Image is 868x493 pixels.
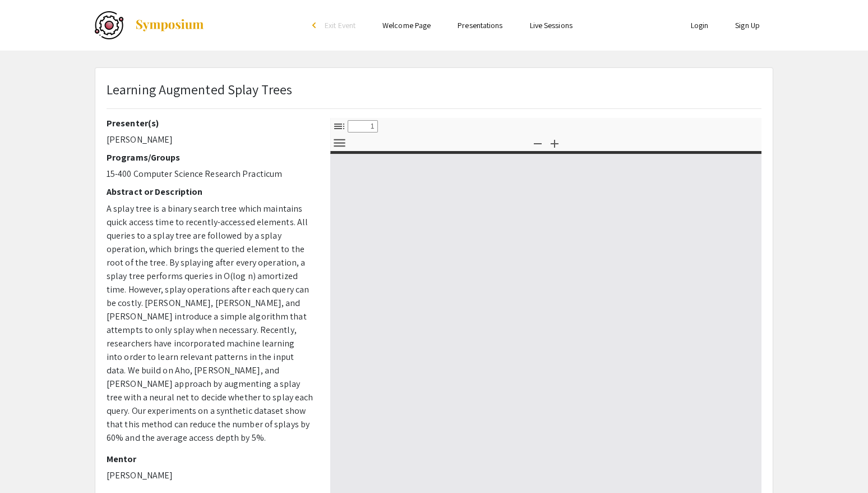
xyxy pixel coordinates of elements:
button: Zoom In [545,135,564,151]
img: Meeting of the Minds 2021 [95,11,123,39]
p: A splay tree is a binary search tree which maintains quick access time to recently-accessed eleme... [107,202,313,445]
h2: Mentor [107,454,313,464]
span: Exit Event [325,20,355,30]
a: Presentations [458,20,502,30]
a: Login [691,20,709,30]
p: [PERSON_NAME] [107,469,313,482]
a: Welcome Page [382,20,431,30]
img: Symposium by ForagerOne [135,19,205,32]
div: arrow_back_ios [312,22,319,29]
h2: Presenter(s) [107,118,313,129]
button: Tools [330,135,349,151]
a: Meeting of the Minds 2021 [95,11,205,39]
button: Toggle Sidebar [330,118,349,134]
h2: Abstract or Description [107,186,313,197]
a: Sign Up [735,20,760,30]
p: Learning Augmented Splay Trees [107,79,292,99]
p: 15-400 Computer Science Research Practicum [107,167,313,181]
h2: Programs/Groups [107,152,313,163]
p: [PERSON_NAME] [107,133,313,147]
button: Zoom Out [528,135,547,151]
input: Page [348,120,378,133]
a: Live Sessions [530,20,572,30]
